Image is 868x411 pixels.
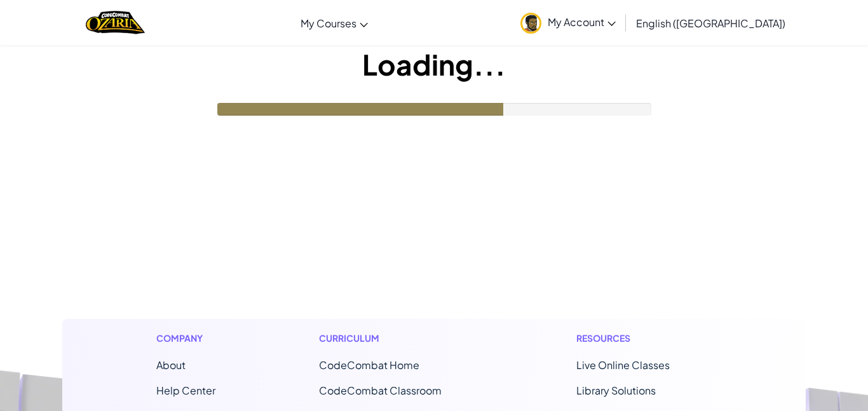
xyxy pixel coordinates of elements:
[520,13,541,34] img: avatar
[319,358,419,372] span: CodeCombat Home
[294,6,374,40] a: My Courses
[630,6,792,40] a: English ([GEOGRAPHIC_DATA])
[514,3,622,43] a: My Account
[156,332,215,345] h1: Company
[576,332,712,345] h1: Resources
[576,384,656,397] a: Library Solutions
[301,17,356,30] span: My Courses
[156,358,186,372] a: About
[319,332,473,345] h1: Curriculum
[156,384,215,397] a: Help Center
[86,10,145,36] a: Ozaria by CodeCombat logo
[319,384,442,397] a: CodeCombat Classroom
[636,17,785,30] span: English ([GEOGRAPHIC_DATA])
[576,358,670,372] a: Live Online Classes
[548,15,616,29] span: My Account
[86,10,145,36] img: Home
